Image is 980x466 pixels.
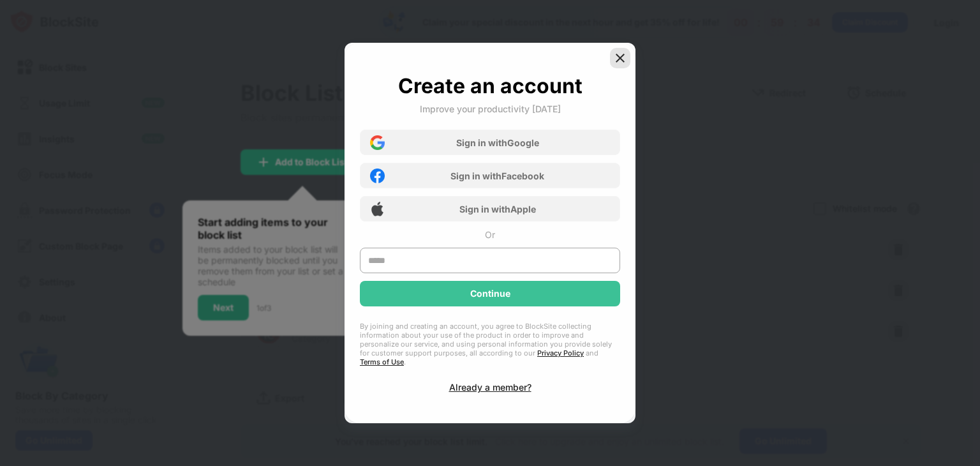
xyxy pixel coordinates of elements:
[449,382,531,393] div: Already a member?
[537,349,584,357] a: Privacy Policy
[485,229,495,240] div: Or
[420,103,561,114] div: Improve your productivity [DATE]
[459,204,536,214] div: Sign in with Apple
[370,135,385,150] img: google-icon.png
[370,169,385,183] img: facebook-icon.png
[360,357,404,366] a: Terms of Use
[470,289,510,299] div: Continue
[456,137,539,148] div: Sign in with Google
[450,170,544,181] div: Sign in with Facebook
[370,202,385,216] img: apple-icon.png
[398,73,583,98] div: Create an account
[360,322,620,366] div: By joining and creating an account, you agree to BlockSite collecting information about your use ...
